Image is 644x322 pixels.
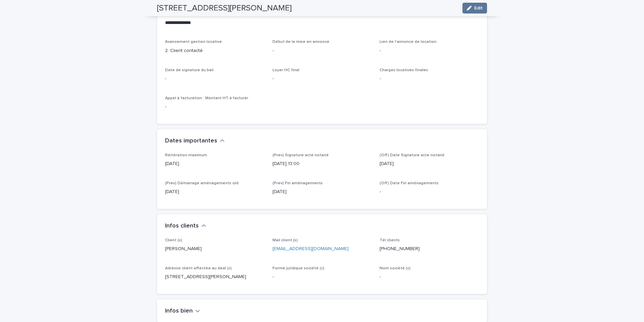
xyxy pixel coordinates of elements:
p: - [165,103,264,110]
span: (Prev) Fin aménagements [272,181,323,185]
p: [PERSON_NAME] [165,245,264,252]
span: Mail client (s) [272,238,298,242]
span: (Prev) Démarrage aménagements old [165,181,238,185]
span: Loyer HC final [272,68,299,72]
p: - [272,273,372,280]
p: 2. Client contacté [165,47,264,54]
p: [PHONE_NUMBER] [380,245,479,252]
button: Dates importantes [165,137,225,145]
button: Infos bien [165,307,200,315]
p: [DATE] [380,160,479,167]
span: Edit [474,6,483,10]
span: Lien de l'annonce de location [380,40,437,44]
span: Nom société (c) [380,266,411,270]
span: (Prev) Signature acte notarié [272,153,329,157]
span: Forme juridique société (c) [272,266,324,270]
span: (Off) Date Fin aménagements [380,181,439,185]
span: Avancement gestion locative [165,40,222,44]
p: - [272,47,372,54]
p: - [380,47,479,54]
p: [STREET_ADDRESS][PERSON_NAME] [165,273,264,280]
h2: Infos bien [165,307,193,315]
h2: Dates importantes [165,137,217,145]
p: [DATE] [165,188,264,195]
span: Charges locatives finales [380,68,428,72]
button: Edit [462,3,487,14]
h2: Infos clients [165,222,199,230]
p: [DATE] [272,188,372,195]
p: - [380,273,479,280]
p: [DATE] [165,160,264,167]
p: - [165,75,264,82]
span: Client (s) [165,238,182,242]
span: Réitération maximum [165,153,207,157]
button: Infos clients [165,222,206,230]
span: Début de la mise en annonce [272,40,329,44]
span: Tél clients [380,238,400,242]
span: (Off) Date Signature acte notarié [380,153,445,157]
span: Adresse client affectée au deal (c) [165,266,232,270]
p: - [272,75,372,82]
a: [EMAIL_ADDRESS][DOMAIN_NAME] [272,246,349,251]
p: - [380,188,479,195]
p: [DATE] 13:00 [272,160,372,167]
p: - [380,75,479,82]
h2: [STREET_ADDRESS][PERSON_NAME] [157,3,292,13]
span: Date de signature du bail [165,68,214,72]
span: Appel à facturation : Montant HT à facturer [165,96,248,100]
